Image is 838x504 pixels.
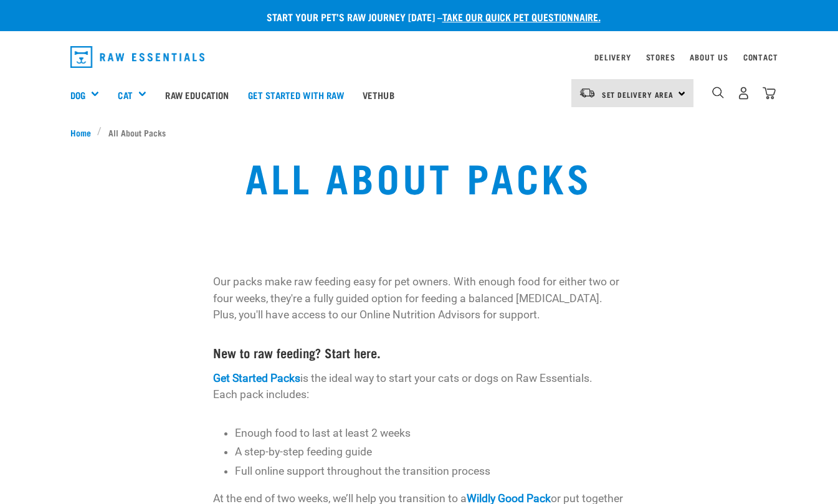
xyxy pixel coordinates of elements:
img: home-icon-1@2x.png [712,87,724,98]
span: Set Delivery Area [602,92,674,97]
a: Contact [743,55,778,59]
a: Raw Education [156,70,238,120]
img: home-icon@2x.png [763,87,776,100]
a: Get Started Packs [213,372,300,384]
nav: dropdown navigation [60,41,778,73]
nav: breadcrumbs [70,126,768,139]
a: Cat [118,88,132,102]
a: Vethub [353,70,404,120]
img: Raw Essentials Logo [70,46,205,68]
a: Get started with Raw [239,70,353,120]
p: Enough food to last at least 2 weeks [235,425,624,441]
a: take our quick pet questionnaire. [442,14,601,19]
h1: All About Packs [162,154,676,199]
p: Full online support throughout the transition process [235,463,624,479]
a: About Us [690,55,728,59]
a: Stores [646,55,675,59]
p: Our packs make raw feeding easy for pet owners. With enough food for either two or four weeks, th... [213,273,625,323]
span: Home [70,126,91,139]
p: A step-by-step feeding guide [235,444,624,460]
a: Home [70,126,98,139]
a: Delivery [594,55,631,59]
img: van-moving.png [579,87,596,98]
img: user.png [737,87,750,100]
a: Dog [70,88,85,102]
p: is the ideal way to start your cats or dogs on Raw Essentials. Each pack includes: [213,370,625,403]
h4: New to raw feeding? Start here. [213,345,625,359]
